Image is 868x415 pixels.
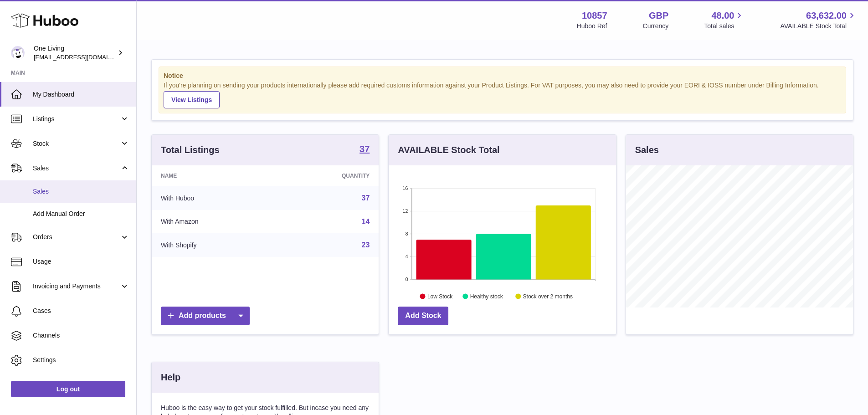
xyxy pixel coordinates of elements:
[152,233,276,257] td: With Shopify
[704,22,745,31] span: Total sales
[704,10,745,31] a: 48.00 Total sales
[33,115,120,123] span: Listings
[406,254,408,259] text: 4
[164,72,841,80] strong: Notice
[161,371,180,384] h3: Help
[582,10,607,22] strong: 10857
[33,307,129,315] span: Cases
[711,10,734,22] span: 48.00
[780,22,857,31] span: AVAILABLE Stock Total
[643,22,669,31] div: Currency
[152,210,276,234] td: With Amazon
[362,194,370,202] a: 37
[403,185,408,191] text: 16
[362,218,370,225] a: 14
[34,53,134,61] span: [EMAIL_ADDRESS][DOMAIN_NAME]
[427,293,453,299] text: Low Stock
[33,139,120,148] span: Stock
[360,144,370,154] strong: 37
[33,331,129,340] span: Channels
[470,293,503,299] text: Healthy stock
[649,10,668,22] strong: GBP
[33,233,120,241] span: Orders
[406,231,408,236] text: 8
[635,144,659,156] h3: Sales
[360,144,370,155] a: 37
[152,165,276,186] th: Name
[33,90,129,99] span: My Dashboard
[406,277,408,282] text: 0
[276,165,379,186] th: Quantity
[164,81,841,108] div: If you're planning on sending your products internationally please add required customs informati...
[152,186,276,210] td: With Huboo
[161,144,220,156] h3: Total Listings
[577,22,607,31] div: Huboo Ref
[34,44,116,61] div: One Living
[523,293,573,299] text: Stock over 2 months
[403,208,408,214] text: 12
[164,91,220,108] a: View Listings
[33,257,129,266] span: Usage
[11,381,125,397] a: Log out
[33,356,129,364] span: Settings
[33,164,120,173] span: Sales
[11,46,25,60] img: internalAdmin-10857@internal.huboo.com
[806,10,847,22] span: 63,632.00
[161,307,250,325] a: Add products
[362,241,370,249] a: 23
[398,307,448,325] a: Add Stock
[33,282,120,291] span: Invoicing and Payments
[33,210,129,218] span: Add Manual Order
[398,144,499,156] h3: AVAILABLE Stock Total
[33,187,129,196] span: Sales
[780,10,857,31] a: 63,632.00 AVAILABLE Stock Total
